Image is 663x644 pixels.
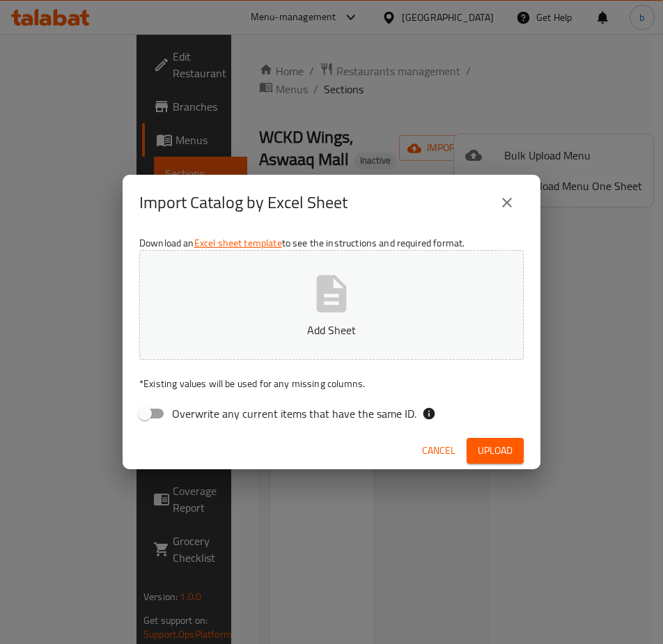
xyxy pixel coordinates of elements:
button: Cancel [416,438,461,464]
h2: Import Catalog by Excel Sheet [139,191,348,214]
span: Cancel [422,442,455,460]
a: Excel sheet template [194,234,282,252]
div: Download an to see the instructions and required format. [123,230,540,432]
span: Overwrite any current items that have the same ID. [172,405,416,422]
button: close [490,186,524,219]
svg: If the overwrite option isn't selected, then the items that match an existing ID will be ignored ... [422,407,436,421]
p: Existing values will be used for any missing columns. [139,377,524,391]
button: Upload [467,438,524,464]
button: Add Sheet [139,250,524,360]
p: Add Sheet [161,322,502,338]
span: Upload [478,442,513,460]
